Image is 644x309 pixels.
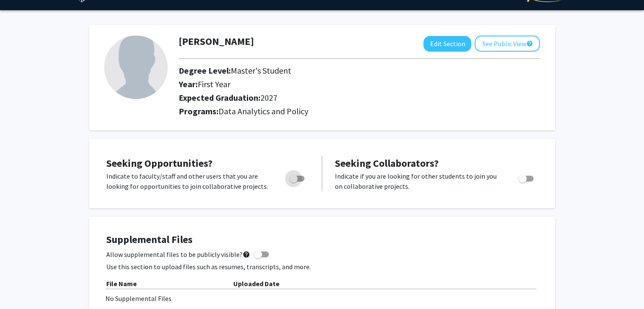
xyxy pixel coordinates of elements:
[106,157,213,170] span: Seeking Opportunities?
[286,171,309,184] div: Toggle
[179,66,467,76] h2: Degree Level:
[260,92,277,103] span: 2027
[423,36,471,52] button: Edit Section
[335,171,502,191] p: Indicate if you are looking for other students to join you on collaborative projects.
[218,106,308,116] span: Data Analytics and Policy
[104,36,168,99] img: Profile Picture
[198,79,230,89] span: First Year
[231,65,291,76] span: Master's Student
[335,157,439,170] span: Seeking Collaborators?
[515,171,538,184] div: Toggle
[179,93,467,103] h2: Expected Graduation:
[106,234,538,246] h4: Supplemental Files
[106,279,137,288] b: File Name
[526,39,533,49] mat-icon: help
[106,171,273,191] p: Indicate to faculty/staff and other users that you are looking for opportunities to join collabor...
[243,249,250,259] mat-icon: help
[475,36,540,52] button: See Public View
[105,293,539,303] div: No Supplemental Files
[106,262,538,272] p: Use this section to upload files such as resumes, transcripts, and more.
[179,106,540,116] h2: Programs:
[6,271,36,303] iframe: Chat
[179,79,467,89] h2: Year:
[106,249,250,259] span: Allow supplemental files to be publicly visible?
[179,36,254,48] h1: [PERSON_NAME]
[233,279,279,288] b: Uploaded Date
